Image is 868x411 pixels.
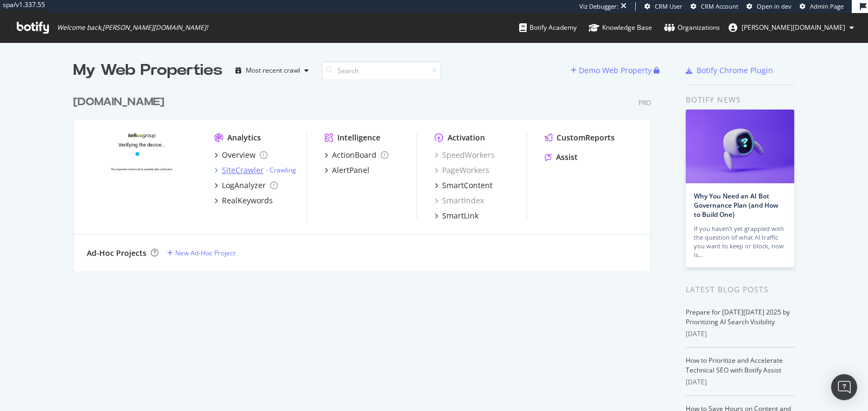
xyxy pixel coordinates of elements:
[519,22,577,33] div: Botify Academy
[691,2,738,11] a: CRM Account
[73,94,169,110] a: [DOMAIN_NAME]
[686,110,794,183] img: Why You Need an AI Bot Governance Plan (and How to Build One)
[222,150,256,160] div: Overview
[435,180,493,191] a: SmartContent
[332,165,369,176] div: AlertPanel
[324,150,388,160] a: ActionBoard
[810,2,844,10] span: Admin Page
[686,65,773,76] a: Botify Chrome Plugin
[589,22,652,33] div: Knowledge Base
[519,13,577,42] a: Botify Academy
[639,98,651,107] div: Pro
[227,132,261,143] div: Analytics
[545,152,578,163] a: Assist
[589,13,652,42] a: Knowledge Base
[694,191,778,219] a: Why You Need an AI Bot Governance Plan (and How to Build One)
[73,60,222,81] div: My Web Properties
[322,61,441,80] input: Search
[720,19,863,36] button: [PERSON_NAME][DOMAIN_NAME]
[545,132,615,143] a: CustomReports
[557,132,615,143] div: CustomReports
[175,248,235,258] div: New Ad-Hoc Project
[324,165,369,176] a: AlertPanel
[686,94,795,106] div: Botify news
[800,2,844,11] a: Admin Page
[332,150,376,160] div: ActionBoard
[73,81,660,271] div: grid
[73,94,164,110] div: [DOMAIN_NAME]
[655,2,682,10] span: CRM User
[337,132,380,143] div: Intelligence
[697,65,773,76] div: Botify Chrome Plugin
[270,165,296,175] a: Crawling
[757,2,792,10] span: Open in dev
[87,132,197,220] img: leguide.com
[214,165,296,176] a: SiteCrawler- Crawling
[742,23,845,32] span: jenny.ren
[664,22,720,33] div: Organizations
[686,284,795,296] div: Latest Blog Posts
[571,62,654,79] button: Demo Web Property
[746,2,792,11] a: Open in dev
[87,248,146,259] div: Ad-Hoc Projects
[644,2,682,11] a: CRM User
[442,180,493,191] div: SmartContent
[664,13,720,42] a: Organizations
[694,224,786,259] div: If you haven’t yet grappled with the question of what AI traffic you want to keep or block, now is…
[579,2,618,11] div: Viz Debugger:
[222,165,264,176] div: SiteCrawler
[435,195,484,206] a: SmartIndex
[448,132,485,143] div: Activation
[435,210,478,221] a: SmartLink
[231,62,313,79] button: Most recent crawl
[686,377,795,387] div: [DATE]
[556,152,578,163] div: Assist
[222,195,273,206] div: RealKeywords
[435,165,489,176] a: PageWorkers
[214,150,267,160] a: Overview
[246,67,300,74] div: Most recent crawl
[686,307,790,326] a: Prepare for [DATE][DATE] 2025 by Prioritizing AI Search Visibility
[266,165,296,175] div: -
[167,248,235,258] a: New Ad-Hoc Project
[442,210,478,221] div: SmartLink
[214,195,273,206] a: RealKeywords
[701,2,738,10] span: CRM Account
[686,329,795,339] div: [DATE]
[571,66,654,75] a: Demo Web Property
[435,150,495,160] a: SpeedWorkers
[214,180,278,191] a: LogAnalyzer
[579,65,652,76] div: Demo Web Property
[222,180,266,191] div: LogAnalyzer
[831,374,857,400] div: Open Intercom Messenger
[686,356,783,375] a: How to Prioritize and Accelerate Technical SEO with Botify Assist
[57,23,208,32] span: Welcome back, [PERSON_NAME][DOMAIN_NAME] !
